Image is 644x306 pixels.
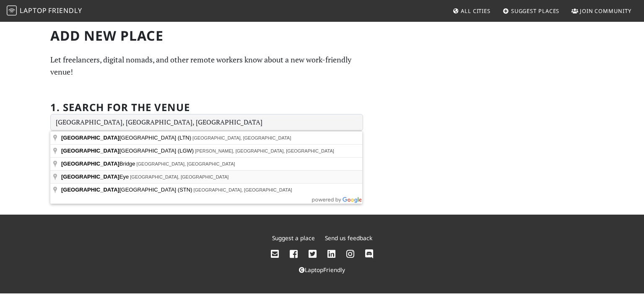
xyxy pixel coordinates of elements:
span: [GEOGRAPHIC_DATA] [61,148,119,154]
span: Bridge [61,161,136,167]
a: Join Community [568,3,635,18]
input: Enter a location [50,114,363,131]
span: [GEOGRAPHIC_DATA] (STN) [61,187,194,193]
span: [GEOGRAPHIC_DATA] [61,161,119,167]
span: [PERSON_NAME], [GEOGRAPHIC_DATA], [GEOGRAPHIC_DATA] [195,148,334,153]
span: All Cities [461,7,491,15]
span: Friendly [48,6,82,15]
span: Laptop [20,6,47,15]
span: [GEOGRAPHIC_DATA], [GEOGRAPHIC_DATA] [130,174,229,179]
p: Let freelancers, digital nomads, and other remote workers know about a new work-friendly venue! [50,54,363,78]
span: Suggest Places [511,7,560,15]
a: LaptopFriendly LaptopFriendly [7,4,82,18]
span: [GEOGRAPHIC_DATA], [GEOGRAPHIC_DATA] [136,161,235,166]
a: Suggest a place [272,234,315,242]
a: Send us feedback [325,234,372,242]
span: [GEOGRAPHIC_DATA] (LGW) [61,148,195,154]
span: [GEOGRAPHIC_DATA] [61,187,119,193]
span: Eye [61,174,130,180]
img: LaptopFriendly [7,5,17,16]
span: [GEOGRAPHIC_DATA], [GEOGRAPHIC_DATA] [192,135,291,140]
span: [GEOGRAPHIC_DATA], [GEOGRAPHIC_DATA] [194,187,292,192]
span: Join Community [580,7,631,15]
a: Suggest Places [499,3,563,18]
a: All Cities [449,3,494,18]
h2: 1. Search for the venue [50,101,190,114]
a: LaptopFriendly [299,266,345,274]
span: [GEOGRAPHIC_DATA] (LTN) [61,135,192,141]
span: [GEOGRAPHIC_DATA] [61,135,119,141]
h1: Add new Place [50,28,363,44]
span: [GEOGRAPHIC_DATA] [61,174,119,180]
